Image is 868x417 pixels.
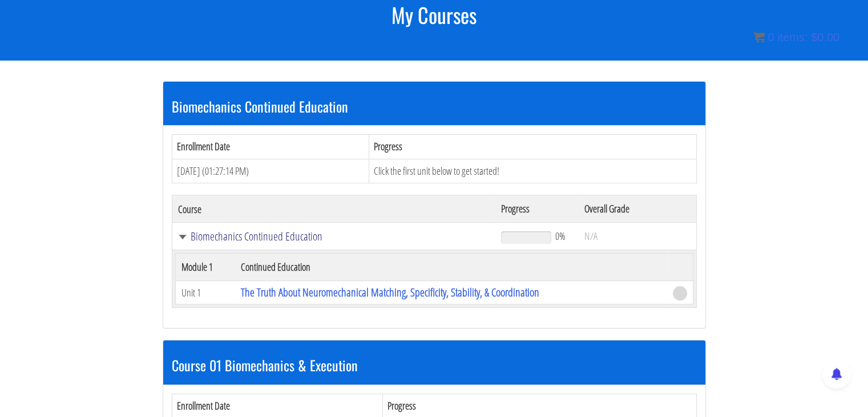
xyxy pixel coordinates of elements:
[172,159,369,183] td: [DATE] (01:27:14 PM)
[811,31,817,43] span: $
[241,284,539,300] a: The Truth About Neuromechanical Matching, Specificity, Stability, & Coordination
[235,254,667,281] th: Continued Education
[175,254,235,281] th: Module 1
[768,31,774,43] span: 0
[369,159,696,183] td: Click the first unit below to get started!
[178,231,490,242] a: Biomechanics Continued Education
[777,31,808,43] span: items:
[172,134,369,159] th: Enrollment Date
[495,195,578,223] th: Progress
[579,195,696,223] th: Overall Grade
[555,230,566,242] span: 0%
[175,281,235,304] td: Unit 1
[172,358,697,372] h3: Course 01 Biomechanics & Execution
[369,134,696,159] th: Progress
[753,31,765,43] img: icon11.png
[172,195,495,223] th: Course
[811,31,839,43] bdi: 0.00
[753,31,839,43] a: 0 items: $0.00
[172,99,697,114] h3: Biomechanics Continued Education
[579,223,696,250] td: N/A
